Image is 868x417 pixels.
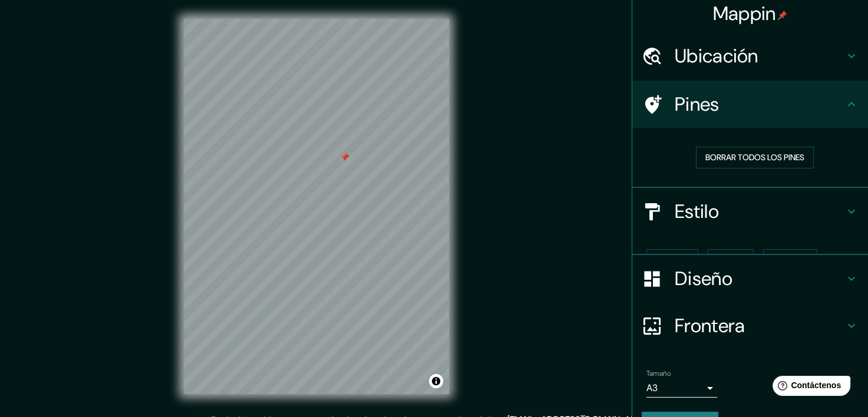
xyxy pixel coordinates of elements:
[632,302,868,349] div: Frontera
[713,1,776,26] font: Mappin
[675,44,844,68] h4: Ubicación
[708,249,754,271] button: Negro
[646,249,698,271] button: Blanco
[705,150,804,165] font: Borrar todos los pines
[763,371,855,404] iframe: Help widget launcher
[646,379,717,398] div: A3
[773,253,808,267] font: Natural
[632,255,868,302] div: Diseño
[696,147,814,168] button: Borrar todos los pines
[632,81,868,128] div: Pines
[675,314,844,337] h4: Frontera
[675,200,844,223] h4: Estilo
[656,253,689,267] font: Blanco
[778,11,787,20] img: pin-icon.png
[429,374,443,388] button: Alternar atribución
[632,32,868,80] div: Ubicación
[675,92,844,116] h4: Pines
[632,188,868,235] div: Estilo
[717,253,745,267] font: Negro
[763,249,817,271] button: Natural
[675,267,844,290] h4: Diseño
[646,369,671,379] label: Tamaño
[184,19,449,394] canvas: Mapa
